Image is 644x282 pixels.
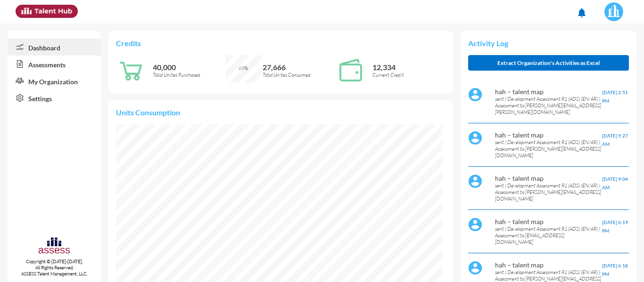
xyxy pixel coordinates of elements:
span: 69% [239,65,248,72]
p: 40,000 [153,63,226,72]
a: Dashboard [8,39,101,56]
a: Settings [8,89,101,106]
button: Extract Organization's Activities as Excel [468,55,629,71]
img: default%20profile%20image.svg [468,261,482,275]
img: default%20profile%20image.svg [468,174,482,188]
p: Current Credit [372,72,446,78]
span: [DATE] 9:27 AM [602,133,628,147]
p: 27,666 [263,63,336,72]
p: hah – talent map [495,261,602,269]
p: sent ( Development Assessment R1 (ADS) (EN/AR) ) Assessment to [PERSON_NAME][EMAIL_ADDRESS][PERSO... [495,96,602,115]
p: hah – talent map [495,174,602,182]
p: Credits [116,39,445,48]
p: hah – talent map [495,88,602,96]
a: My Organization [8,73,101,89]
span: [DATE] 6:18 PM [602,263,628,277]
p: Copyright © [DATE]-[DATE]. All Rights Reserved. ASSESS Talent Management, LLC. [8,258,101,277]
span: [DATE] 6:19 PM [602,219,628,234]
p: sent ( Development Assessment R1 (ADS) (EN/AR) ) Assessment to [PERSON_NAME][EMAIL_ADDRESS][DOMAI... [495,139,602,159]
p: sent ( Development Assessment R1 (ADS) (EN/AR) ) Assessment to [PERSON_NAME][EMAIL_ADDRESS][DOMAI... [495,182,602,202]
a: Assessments [8,56,101,73]
img: assesscompany-logo.png [38,236,70,257]
span: [DATE] 2:51 PM [602,89,628,104]
img: default%20profile%20image.svg [468,218,482,232]
p: Activity Log [468,39,629,48]
p: Total Unites Purchased [153,72,226,78]
p: Units Consumption [116,108,445,117]
p: 12,334 [372,63,446,72]
p: hah – talent map [495,131,602,139]
span: [DATE] 9:04 AM [602,176,628,190]
mat-icon: notifications [576,7,587,18]
img: default%20profile%20image.svg [468,88,482,102]
img: default%20profile%20image.svg [468,131,482,145]
p: sent ( Development Assessment R1 (ADS) (EN/AR) ) Assessment to [EMAIL_ADDRESS][DOMAIN_NAME] [495,226,602,245]
p: hah – talent map [495,218,602,226]
p: Total Unites Consumed [263,72,336,78]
